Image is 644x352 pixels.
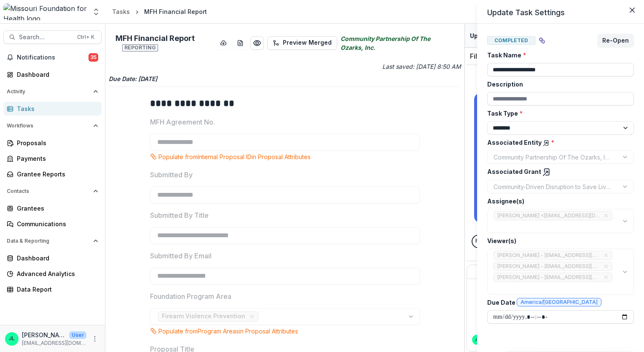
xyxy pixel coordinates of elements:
button: View dependent tasks [535,34,549,47]
span: America/[GEOGRAPHIC_DATA] [521,299,598,305]
label: Associated Grant [487,167,629,176]
span: Completed [487,36,535,45]
label: Viewer(s) [487,236,629,245]
label: Task Type [487,109,629,118]
label: Assignee(s) [487,197,629,206]
label: Associated Entity [487,138,629,147]
label: Due Date [487,298,629,307]
label: Task Name [487,51,629,60]
button: Re-Open [597,34,634,47]
label: Description [487,80,629,89]
button: Close [625,3,639,17]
